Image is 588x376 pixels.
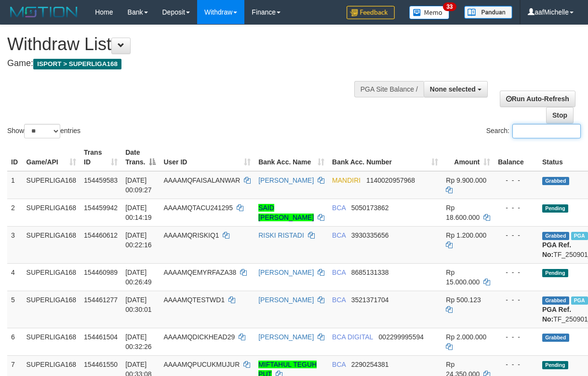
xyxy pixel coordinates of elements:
[23,144,80,171] th: Game/API: activate to sort column ascending
[409,6,450,19] img: Button%20Memo.svg
[446,296,481,304] span: Rp 500.123
[258,176,314,184] a: [PERSON_NAME]
[84,269,118,276] span: 154460989
[7,124,80,138] label: Show entries
[258,204,314,221] a: SAID [PERSON_NAME]
[498,268,535,277] div: - - -
[332,296,346,304] span: BCA
[7,199,23,226] td: 2
[332,231,346,239] span: BCA
[571,232,588,240] span: Marked by aafnonsreyleab
[351,361,389,368] span: Copy 2290254381 to clipboard
[23,263,80,291] td: SUPERLIGA168
[7,171,23,199] td: 1
[125,333,152,350] span: [DATE] 00:32:26
[84,333,118,341] span: 154461504
[351,269,389,276] span: Copy 8685131338 to clipboard
[80,144,121,171] th: Trans ID: activate to sort column ascending
[258,296,314,304] a: [PERSON_NAME]
[351,231,389,239] span: Copy 3930335656 to clipboard
[354,81,424,97] div: PGA Site Balance /
[254,144,328,171] th: Bank Acc. Name: activate to sort column ascending
[498,295,535,305] div: - - -
[125,176,152,194] span: [DATE] 00:09:27
[347,6,395,19] img: Feedback.jpg
[163,333,235,341] span: AAAAMQDICKHEAD29
[498,230,535,240] div: - - -
[542,177,569,185] span: Grabbed
[125,269,152,286] span: [DATE] 00:26:49
[7,263,23,291] td: 4
[332,269,346,276] span: BCA
[332,176,361,184] span: MANDIRI
[23,171,80,199] td: SUPERLIGA168
[446,333,486,341] span: Rp 2.000.000
[571,296,588,305] span: Marked by aafmaleo
[125,231,152,249] span: [DATE] 00:22:16
[258,269,314,276] a: [PERSON_NAME]
[7,5,80,19] img: MOTION_logo.png
[23,328,80,355] td: SUPERLIGA168
[512,124,581,138] input: Search:
[332,333,373,341] span: BCA DIGITAL
[542,241,571,258] b: PGA Ref. No:
[7,144,23,171] th: ID
[498,203,535,213] div: - - -
[542,269,568,277] span: Pending
[258,333,314,341] a: [PERSON_NAME]
[84,176,118,184] span: 154459583
[446,176,486,184] span: Rp 9.900.000
[500,91,575,107] a: Run Auto-Refresh
[332,361,346,368] span: BCA
[542,296,569,305] span: Grabbed
[7,226,23,263] td: 3
[379,333,424,341] span: Copy 002299995594 to clipboard
[163,231,219,239] span: AAAAMQRISKIQ1
[424,81,488,97] button: None selected
[84,296,118,304] span: 154461277
[351,296,389,304] span: Copy 3521371704 to clipboard
[84,204,118,212] span: 154459942
[163,204,233,212] span: AAAAMQTACU241295
[430,85,476,93] span: None selected
[23,291,80,328] td: SUPERLIGA168
[332,204,346,212] span: BCA
[498,360,535,369] div: - - -
[446,204,480,221] span: Rp 18.600.000
[24,124,60,138] select: Showentries
[366,176,415,184] span: Copy 1140020957968 to clipboard
[446,231,486,239] span: Rp 1.200.000
[542,204,568,213] span: Pending
[125,204,152,221] span: [DATE] 00:14:19
[542,306,571,323] b: PGA Ref. No:
[125,296,152,313] span: [DATE] 00:30:01
[498,175,535,185] div: - - -
[328,144,442,171] th: Bank Acc. Number: activate to sort column ascending
[446,269,480,286] span: Rp 15.000.000
[546,107,574,123] a: Stop
[494,144,538,171] th: Balance
[33,59,121,69] span: ISPORT > SUPERLIGA168
[351,204,389,212] span: Copy 5050173862 to clipboard
[464,6,512,19] img: panduan.png
[7,59,382,68] h4: Game:
[542,232,569,240] span: Grabbed
[23,226,80,263] td: SUPERLIGA168
[486,124,581,138] label: Search:
[160,144,254,171] th: User ID: activate to sort column ascending
[84,361,118,368] span: 154461550
[258,231,304,239] a: RISKI RISTADI
[7,35,382,54] h1: Withdraw List
[163,269,236,276] span: AAAAMQEMYRFAZA38
[498,332,535,342] div: - - -
[163,296,225,304] span: AAAAMQTESTWD1
[542,361,568,369] span: Pending
[7,328,23,355] td: 6
[163,176,240,184] span: AAAAMQFAISALANWAR
[84,231,118,239] span: 154460612
[443,2,456,11] span: 33
[163,361,240,368] span: AAAAMQPUCUKMUJUR
[121,144,160,171] th: Date Trans.: activate to sort column descending
[442,144,494,171] th: Amount: activate to sort column ascending
[7,291,23,328] td: 5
